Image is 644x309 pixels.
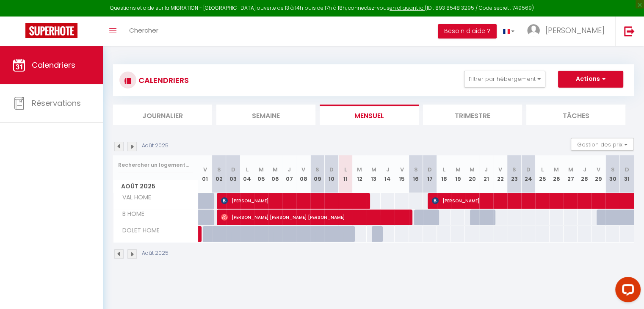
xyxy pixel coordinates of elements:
[353,155,367,193] th: 12
[129,26,158,35] span: Chercher
[320,105,419,125] li: Mensuel
[409,155,423,193] th: 16
[451,155,465,193] th: 19
[527,24,540,37] img: ...
[115,193,153,202] span: VAL HOME
[32,60,75,70] span: Calendriers
[456,166,461,174] abbr: M
[301,166,305,174] abbr: V
[381,155,395,193] th: 14
[32,98,81,108] span: Réservations
[371,166,376,174] abbr: M
[113,180,198,193] span: Août 2025
[479,155,493,193] th: 21
[400,166,404,174] abbr: V
[428,166,432,174] abbr: D
[287,166,291,174] abbr: J
[221,209,407,225] span: [PERSON_NAME] [PERSON_NAME] [PERSON_NAME]
[240,155,254,193] th: 04
[464,71,545,88] button: Filtrer par hébergement
[550,155,564,193] th: 26
[25,23,77,38] img: Super Booking
[310,155,324,193] th: 09
[578,155,591,193] th: 28
[142,249,169,257] p: Août 2025
[395,155,409,193] th: 15
[611,166,614,174] abbr: S
[423,155,437,193] th: 17
[339,155,353,193] th: 11
[296,155,310,193] th: 08
[273,166,278,174] abbr: M
[541,166,544,174] abbr: L
[246,166,249,174] abbr: L
[118,157,193,173] input: Rechercher un logement...
[414,166,418,174] abbr: S
[564,155,578,193] th: 27
[554,166,559,174] abbr: M
[465,155,479,193] th: 20
[568,166,573,174] abbr: M
[521,17,615,46] a: ... [PERSON_NAME]
[212,155,226,193] th: 02
[203,166,207,174] abbr: V
[344,166,347,174] abbr: L
[254,155,268,193] th: 05
[329,166,334,174] abbr: D
[367,155,381,193] th: 13
[507,155,521,193] th: 23
[268,155,282,193] th: 06
[136,71,189,90] h3: CALENDRIERS
[198,155,212,193] th: 01
[221,193,365,209] span: [PERSON_NAME]
[115,210,146,219] span: B HOME
[583,166,586,174] abbr: J
[498,166,502,174] abbr: V
[591,155,605,193] th: 29
[493,155,507,193] th: 22
[282,155,296,193] th: 07
[512,166,516,174] abbr: S
[625,166,629,174] abbr: D
[624,26,635,36] img: logout
[423,105,522,125] li: Trimestre
[357,166,362,174] abbr: M
[521,155,535,193] th: 24
[231,166,235,174] abbr: D
[437,155,451,193] th: 18
[484,166,488,174] abbr: J
[526,105,625,125] li: Tâches
[142,142,169,150] p: Août 2025
[571,138,634,151] button: Gestion des prix
[226,155,240,193] th: 03
[535,155,549,193] th: 25
[608,273,644,309] iframe: LiveChat chat widget
[545,25,605,36] span: [PERSON_NAME]
[115,226,162,235] span: DOLET HOME
[324,155,338,193] th: 10
[216,105,315,125] li: Semaine
[605,155,619,193] th: 30
[620,155,634,193] th: 31
[113,105,212,125] li: Journalier
[259,166,264,174] abbr: M
[123,17,165,46] a: Chercher
[438,24,497,39] button: Besoin d'aide ?
[558,71,623,88] button: Actions
[217,166,221,174] abbr: S
[386,166,390,174] abbr: J
[443,166,445,174] abbr: L
[390,4,425,11] a: en cliquant ici
[526,166,531,174] abbr: D
[470,166,475,174] abbr: M
[315,166,319,174] abbr: S
[597,166,600,174] abbr: V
